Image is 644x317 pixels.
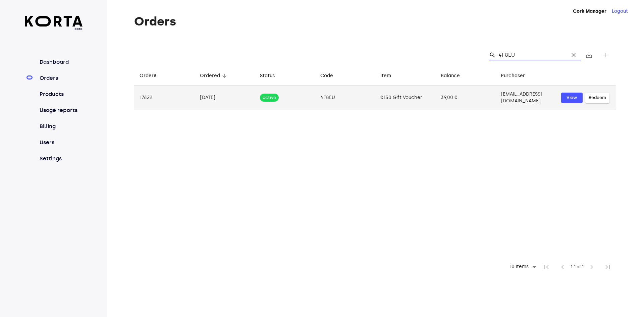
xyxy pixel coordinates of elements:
[38,90,83,98] a: Products
[538,259,554,275] span: First Page
[585,93,609,103] button: Redeem
[597,47,613,63] button: Create new gift card
[260,95,279,101] span: active
[38,106,83,114] a: Usage reports
[612,8,628,15] button: Logout
[38,74,83,82] a: Orders
[200,72,229,80] span: Ordered
[561,93,583,103] button: View
[441,72,460,80] div: Balance
[200,72,220,80] div: Ordered
[566,48,581,62] button: Clear Search
[38,58,83,66] a: Dashboard
[25,27,83,31] span: beta
[38,155,83,163] a: Settings
[489,52,496,58] span: Search
[441,72,469,80] span: Balance
[140,72,156,80] div: Order#
[320,72,342,80] span: Code
[134,15,616,28] h1: Orders
[570,52,577,58] span: clear
[600,259,616,275] span: Last Page
[221,73,227,79] span: arrow_downward
[508,264,530,270] div: 10 items
[565,94,579,102] span: View
[601,51,609,59] span: add
[498,50,563,60] input: Search
[501,72,534,80] span: Purchaser
[505,262,538,272] div: 10 items
[38,139,83,147] a: Users
[554,259,571,275] span: Previous Page
[134,86,195,110] td: 17622
[38,122,83,130] a: Billing
[435,86,496,110] td: 39,00 €
[571,264,584,270] span: 1-1 of 1
[260,72,275,80] div: Status
[375,86,435,110] td: €150 Gift Voucher
[195,86,255,110] td: [DATE]
[315,86,375,110] td: 4F8EU
[573,8,606,14] strong: Cork Manager
[589,94,606,102] span: Redeem
[140,72,165,80] span: Order#
[380,72,400,80] span: Item
[584,259,600,275] span: Next Page
[495,86,556,110] td: [EMAIL_ADDRESS][DOMAIN_NAME]
[25,16,83,31] a: beta
[260,72,283,80] span: Status
[585,51,593,59] span: save_alt
[501,72,525,80] div: Purchaser
[320,72,333,80] div: Code
[581,47,597,63] button: Export
[380,72,391,80] div: Item
[25,16,83,27] img: Korta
